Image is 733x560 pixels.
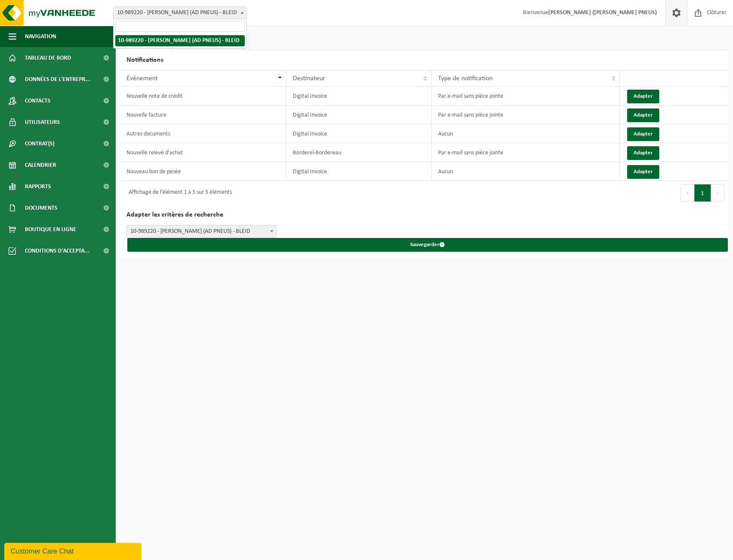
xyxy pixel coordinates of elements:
span: Tableau de bord [25,47,71,69]
span: Documents [25,197,57,219]
td: Autres documents [120,124,286,143]
span: Données de l'entrepr... [25,69,90,90]
td: Digital Invoice [286,105,432,124]
h2: Notifications [120,50,729,70]
div: Affichage de l'élément 1 à 5 sur 5 éléments [124,185,232,201]
span: Destinateur [293,75,325,82]
button: Adapter [627,90,659,103]
td: Nouveau bon de pesée [120,162,286,181]
li: 10-989220 - [PERSON_NAME] (AD PNEUS) - BLEID [115,35,245,46]
td: Aucun [432,124,620,143]
span: Contacts [25,90,51,111]
button: Adapter [627,165,659,179]
button: Adapter [627,108,659,122]
button: 1 [694,184,711,202]
span: Conditions d'accepta... [25,240,90,262]
td: Nouvelle note de crédit [120,87,286,105]
button: Adapter [627,146,659,160]
td: Aucun [432,162,620,181]
span: Type de notification [438,75,493,82]
span: Contrat(s) [25,133,54,154]
button: Next [711,184,724,202]
span: 10-989220 - DABBOUR AXEL (AD PNEUS) - BLEID [113,6,247,19]
span: Utilisateurs [25,111,60,133]
button: Sauvegarder [127,238,728,252]
button: Adapter [627,127,659,141]
td: Par e-mail sans pièce jointe [432,143,620,162]
td: Par e-mail sans pièce jointe [432,105,620,124]
span: 10-989220 - DABBOUR AXEL (AD PNEUS) - BLEID [114,7,246,19]
span: Rapports [25,176,51,197]
td: Par e-mail sans pièce jointe [432,87,620,105]
td: Nouvelle facture [120,105,286,124]
span: Boutique en ligne [25,219,76,240]
strong: [PERSON_NAME] ([PERSON_NAME] PNEUS) [548,9,657,16]
td: Digital Invoice [286,124,432,143]
span: Navigation [25,26,56,47]
span: Événement [126,75,158,82]
td: Digital Invoice [286,87,432,105]
button: Previous [681,184,694,202]
span: 10-989220 - DABBOUR AXEL (AD PNEUS) - BLEID [127,226,276,238]
span: Calendrier [25,154,56,176]
td: Digital Invoice [286,162,432,181]
iframe: chat widget [4,541,143,560]
td: Borderel-Bordereau [286,143,432,162]
h2: Adapter les critères de recherche [120,205,729,225]
td: Nouvelle relevé d'achat [120,143,286,162]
